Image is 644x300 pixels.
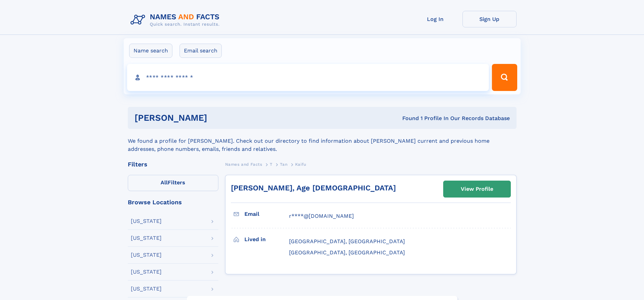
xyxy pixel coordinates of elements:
label: Email search [180,44,222,58]
div: [US_STATE] [131,286,162,292]
a: T [270,160,272,168]
h3: Lived in [244,234,289,245]
div: [US_STATE] [131,252,162,258]
span: [GEOGRAPHIC_DATA], [GEOGRAPHIC_DATA] [289,238,405,245]
div: View Profile [461,181,493,197]
div: Found 1 Profile In Our Records Database [305,115,510,122]
div: We found a profile for [PERSON_NAME]. Check out our directory to find information about [PERSON_N... [128,129,517,153]
span: T [270,162,272,167]
a: View Profile [444,181,510,197]
a: Log In [408,11,462,27]
span: Tan [280,162,287,167]
a: Sign Up [462,11,517,27]
span: [GEOGRAPHIC_DATA], [GEOGRAPHIC_DATA] [289,249,405,256]
a: Names and Facts [225,160,262,168]
button: Search Button [492,64,517,91]
div: [US_STATE] [131,218,162,224]
h3: Email [244,208,289,220]
span: All [161,179,168,186]
div: Browse Locations [128,199,218,205]
span: Kaifu [295,162,306,167]
div: [US_STATE] [131,235,162,241]
a: Tan [280,160,287,168]
input: search input [127,64,489,91]
label: Name search [129,44,172,58]
a: [PERSON_NAME], Age [DEMOGRAPHIC_DATA] [231,184,396,192]
div: [US_STATE] [131,269,162,275]
h1: [PERSON_NAME] [135,114,305,122]
div: Filters [128,161,218,167]
img: Logo Names and Facts [128,11,225,29]
label: Filters [128,175,218,191]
